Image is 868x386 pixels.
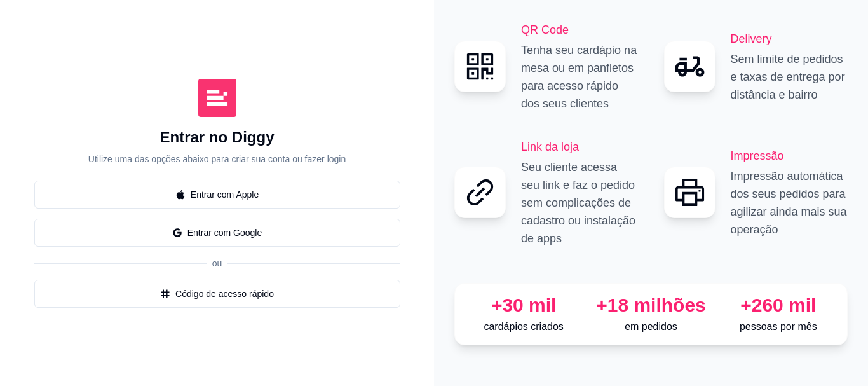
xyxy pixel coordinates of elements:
[34,219,400,247] button: googleEntrar com Google
[521,21,639,39] h2: QR Code
[720,294,837,317] div: +260 mil
[207,258,227,268] span: ou
[720,319,837,334] p: pessoas por mês
[521,158,639,247] p: Seu cliente acessa seu link e faz o pedido sem complicações de cadastro ou instalação de apps
[34,181,400,209] button: appleEntrar com Apple
[172,228,182,238] span: google
[592,294,709,317] div: +18 milhões
[465,319,582,334] p: cardápios criados
[521,138,639,156] h2: Link da loja
[198,79,236,117] img: Diggy
[521,41,639,113] p: Tenha seu cardápio na mesa ou em panfletos para acesso rápido dos seus clientes
[465,294,582,317] div: +30 mil
[731,147,848,165] h2: Impressão
[731,167,848,238] p: Impressão automática dos seus pedidos para agilizar ainda mais sua operação
[592,319,709,334] p: em pedidos
[88,153,346,165] p: Utilize uma das opções abaixo para criar sua conta ou fazer login
[731,50,848,104] p: Sem limite de pedidos e taxas de entrega por distância e bairro
[175,190,186,200] span: apple
[159,127,274,148] h1: Entrar no Diggy
[731,30,848,48] h2: Delivery
[160,289,170,299] span: number
[34,280,400,308] button: numberCódigo de acesso rápido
